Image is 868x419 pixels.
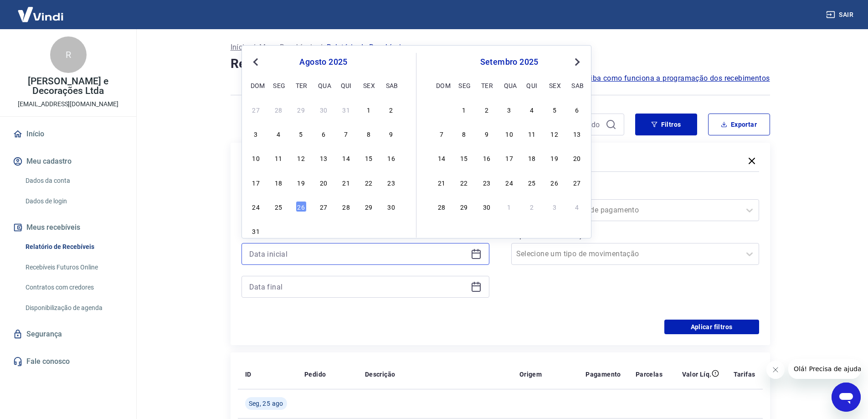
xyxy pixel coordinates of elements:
[249,247,467,261] input: Data inicial
[245,370,252,379] p: ID
[708,114,770,135] button: Exportar
[481,152,492,163] div: Choose terça-feira, 16 de setembro de 2025
[519,370,542,379] p: Origem
[341,201,352,212] div: Choose quinta-feira, 28 de agosto de 2025
[341,225,352,236] div: Choose quinta-feira, 4 de setembro de 2025
[273,201,284,212] div: Choose segunda-feira, 25 de agosto de 2025
[526,128,537,139] div: Choose quinta-feira, 11 de setembro de 2025
[251,177,262,188] div: Choose domingo, 17 de agosto de 2025
[251,104,262,115] div: Choose domingo, 27 de julho de 2025
[504,128,515,139] div: Choose quarta-feira, 10 de setembro de 2025
[363,152,374,163] div: Choose sexta-feira, 15 de agosto de 2025
[319,42,323,53] p: /
[504,104,515,115] div: Choose quarta-feira, 3 de setembro de 2025
[22,299,125,317] a: Disponibilização de agenda
[586,370,621,379] p: Pagamento
[504,80,515,91] div: qua
[571,104,582,115] div: Choose sábado, 6 de setembro de 2025
[824,6,857,23] button: Sair
[571,177,582,188] div: Choose sábado, 27 de setembro de 2025
[251,128,262,139] div: Choose domingo, 3 de agosto de 2025
[318,128,329,139] div: Choose quarta-feira, 6 de agosto de 2025
[635,114,697,135] button: Filtros
[788,359,861,379] iframe: Mensagem da empresa
[436,80,447,91] div: dom
[296,128,307,139] div: Choose terça-feira, 5 de agosto de 2025
[582,73,770,84] a: Saiba como funciona a programação dos recebimentos
[386,80,397,91] div: sab
[251,225,262,236] div: Choose domingo, 31 de agosto de 2025
[318,104,329,115] div: Choose quarta-feira, 30 de julho de 2025
[22,192,125,211] a: Dados de login
[318,201,329,212] div: Choose quarta-feira, 27 de agosto de 2025
[5,6,77,14] span: Olá! Precisa de ajuda?
[50,36,87,73] div: R
[682,370,712,379] p: Valor Líq.
[296,225,307,236] div: Choose terça-feira, 2 de setembro de 2025
[363,201,374,212] div: Choose sexta-feira, 29 de agosto de 2025
[296,104,307,115] div: Choose terça-feira, 29 de julho de 2025
[363,225,374,236] div: Choose sexta-feira, 5 de setembro de 2025
[252,42,256,53] p: /
[504,152,515,163] div: Choose quarta-feira, 17 de setembro de 2025
[327,42,405,53] p: Relatório de Recebíveis
[386,225,397,236] div: Choose sábado, 6 de setembro de 2025
[386,201,397,212] div: Choose sábado, 30 de agosto de 2025
[273,104,284,115] div: Choose segunda-feira, 28 de julho de 2025
[386,104,397,115] div: Choose sábado, 2 de agosto de 2025
[526,104,537,115] div: Choose quinta-feira, 4 de setembro de 2025
[11,217,125,238] button: Meus recebíveis
[458,128,469,139] div: Choose segunda-feira, 8 de setembro de 2025
[458,80,469,91] div: seg
[22,171,125,190] a: Dados da conta
[296,201,307,212] div: Choose terça-feira, 26 de agosto de 2025
[7,77,129,96] p: [PERSON_NAME] e Decorações Ltda
[549,128,560,139] div: Choose sexta-feira, 12 de setembro de 2025
[481,201,492,212] div: Choose terça-feira, 30 de setembro de 2025
[436,128,447,139] div: Choose domingo, 7 de setembro de 2025
[832,383,861,412] iframe: Botão para abrir a janela de mensagens
[526,177,537,188] div: Choose quinta-feira, 25 de setembro de 2025
[363,104,374,115] div: Choose sexta-feira, 1 de agosto de 2025
[526,80,537,91] div: qui
[458,177,469,188] div: Choose segunda-feira, 22 de setembro de 2025
[249,103,398,238] div: month 2025-08
[22,278,125,297] a: Contratos com credores
[251,80,262,91] div: dom
[341,104,352,115] div: Choose quinta-feira, 31 de julho de 2025
[549,201,560,212] div: Choose sexta-feira, 3 de outubro de 2025
[435,57,584,67] div: setembro 2025
[549,152,560,163] div: Choose sexta-feira, 19 de setembro de 2025
[249,280,467,294] input: Data final
[572,57,583,67] button: Next Month
[571,80,582,91] div: sab
[341,80,352,91] div: qui
[11,151,125,171] button: Meu cadastro
[363,128,374,139] div: Choose sexta-feira, 8 de agosto de 2025
[481,104,492,115] div: Choose terça-feira, 2 de setembro de 2025
[318,152,329,163] div: Choose quarta-feira, 13 de agosto de 2025
[481,128,492,139] div: Choose terça-feira, 9 de setembro de 2025
[251,152,262,163] div: Choose domingo, 10 de agosto de 2025
[11,124,125,144] a: Início
[363,177,374,188] div: Choose sexta-feira, 22 de agosto de 2025
[664,320,759,334] button: Aplicar filtros
[341,152,352,163] div: Choose quinta-feira, 14 de agosto de 2025
[571,201,582,212] div: Choose sábado, 4 de outubro de 2025
[231,42,249,53] p: Início
[259,42,316,53] p: Meus Recebíveis
[273,80,284,91] div: seg
[22,238,125,256] a: Relatório de Recebíveis
[251,201,262,212] div: Choose domingo, 24 de agosto de 2025
[296,177,307,188] div: Choose terça-feira, 19 de agosto de 2025
[273,152,284,163] div: Choose segunda-feira, 11 de agosto de 2025
[435,103,584,213] div: month 2025-09
[318,225,329,236] div: Choose quarta-feira, 3 de setembro de 2025
[734,370,755,379] p: Tarifas
[249,57,398,67] div: agosto 2025
[549,177,560,188] div: Choose sexta-feira, 26 de setembro de 2025
[11,0,70,28] img: Vindi
[513,186,757,197] label: Forma de Pagamento
[341,128,352,139] div: Choose quinta-feira, 7 de agosto de 2025
[526,201,537,212] div: Choose quinta-feira, 2 de outubro de 2025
